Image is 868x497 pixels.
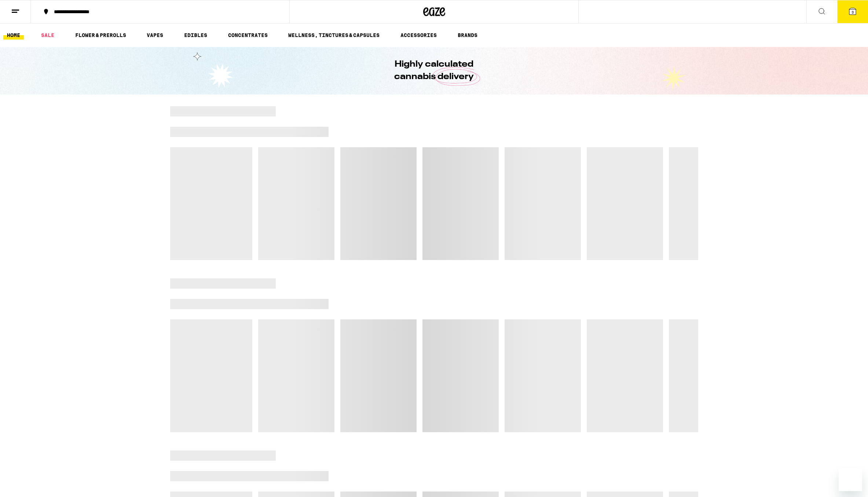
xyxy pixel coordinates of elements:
[224,31,271,40] a: CONCENTRATES
[37,31,58,40] a: SALE
[837,0,868,23] button: 3
[454,31,481,40] a: BRANDS
[285,31,383,40] a: WELLNESS, TINCTURES & CAPSULES
[72,31,130,40] a: FLOWER & PREROLLS
[180,31,211,40] a: EDIBLES
[3,31,24,40] a: HOME
[839,468,862,491] iframe: Button to launch messaging window
[397,31,440,40] a: ACCESSORIES
[851,10,854,14] span: 3
[143,31,167,40] a: VAPES
[374,58,495,83] h1: Highly calculated cannabis delivery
